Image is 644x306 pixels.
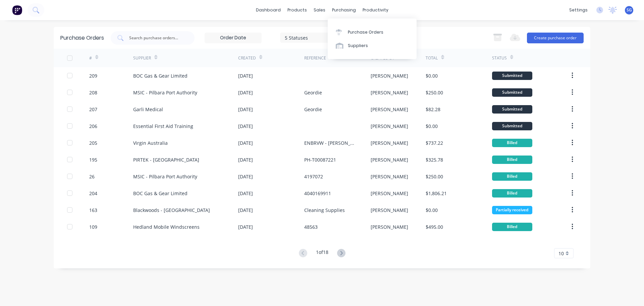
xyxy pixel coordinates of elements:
[133,89,197,96] div: MSIC - Pilbara Port Authority
[133,139,168,146] div: Virgin Australia
[328,25,417,39] a: Purchase Orders
[426,156,443,163] div: $325.78
[426,106,440,113] div: $82.28
[133,106,163,113] div: Garli Medical
[492,72,532,80] div: Submitted
[133,55,151,61] div: Supplier
[133,123,193,130] div: Essential First Aid Training
[371,156,408,163] div: [PERSON_NAME]
[238,72,253,79] div: [DATE]
[60,34,104,42] div: Purchase Orders
[371,123,408,130] div: [PERSON_NAME]
[426,72,438,79] div: $0.00
[348,43,368,49] div: Suppliers
[304,173,323,180] div: 4197072
[238,156,253,163] div: [DATE]
[89,72,97,79] div: 209
[304,156,336,163] div: PH-T00087221
[304,55,326,61] div: Reference
[133,72,187,79] div: BOC Gas & Gear Limited
[426,173,443,180] div: $250.00
[426,207,438,214] div: $0.00
[492,88,532,97] div: Submitted
[426,223,443,230] div: $495.00
[371,72,408,79] div: [PERSON_NAME]
[133,156,199,163] div: PIRTEK - [GEOGRAPHIC_DATA]
[133,207,210,214] div: Blackwoods - [GEOGRAPHIC_DATA]
[304,190,331,197] div: 4040169911
[492,156,532,164] div: Billed
[329,5,359,15] div: purchasing
[89,89,97,96] div: 208
[89,156,97,163] div: 195
[133,223,200,230] div: Hedland Mobile Windscreens
[316,249,328,258] div: 1 of 18
[253,5,284,15] a: dashboard
[89,106,97,113] div: 207
[284,5,310,15] div: products
[371,106,408,113] div: [PERSON_NAME]
[492,55,507,61] div: Status
[492,139,532,147] div: Billed
[304,139,357,146] div: ENBRVW - [PERSON_NAME]
[527,33,584,43] button: Create purchase order
[89,123,97,130] div: 206
[238,89,253,96] div: [DATE]
[426,55,438,61] div: Total
[89,139,97,146] div: 205
[89,223,97,230] div: 109
[133,173,197,180] div: MSIC - Pilbara Port Authority
[285,34,333,41] div: 5 Statuses
[238,207,253,214] div: [DATE]
[426,139,443,146] div: $737.22
[426,190,447,197] div: $1,806.21
[89,207,97,214] div: 163
[238,55,256,61] div: Created
[371,173,408,180] div: [PERSON_NAME]
[371,190,408,197] div: [PERSON_NAME]
[359,5,392,15] div: productivity
[89,173,95,180] div: 26
[492,223,532,231] div: Billed
[238,173,253,180] div: [DATE]
[371,139,408,146] div: [PERSON_NAME]
[304,89,322,96] div: Geordie
[371,223,408,230] div: [PERSON_NAME]
[304,106,322,113] div: Geordie
[128,35,184,41] input: Search purchase orders...
[492,189,532,198] div: Billed
[133,190,187,197] div: BOC Gas & Gear Limited
[304,207,345,214] div: Cleaning Supplies
[12,5,22,15] img: Factory
[492,105,532,114] div: Submitted
[558,250,564,257] span: 10
[205,33,261,43] input: Order Date
[238,123,253,130] div: [DATE]
[238,190,253,197] div: [DATE]
[492,172,532,181] div: Billed
[566,5,591,15] div: settings
[371,89,408,96] div: [PERSON_NAME]
[426,89,443,96] div: $250.00
[492,122,532,130] div: Submitted
[348,29,383,35] div: Purchase Orders
[304,223,318,230] div: 48563
[627,7,632,13] span: SG
[426,123,438,130] div: $0.00
[492,206,532,214] div: Partially received
[310,5,329,15] div: sales
[238,223,253,230] div: [DATE]
[328,39,417,52] a: Suppliers
[238,106,253,113] div: [DATE]
[371,207,408,214] div: [PERSON_NAME]
[89,55,92,61] div: #
[89,190,97,197] div: 204
[238,139,253,146] div: [DATE]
